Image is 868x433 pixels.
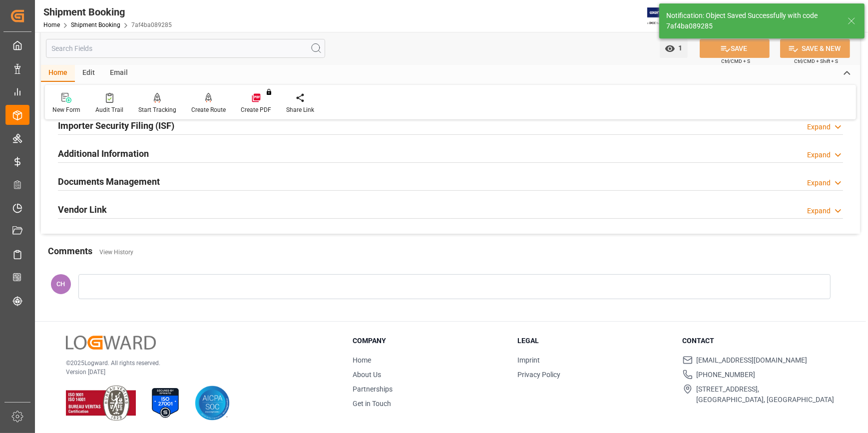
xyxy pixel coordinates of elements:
[43,21,60,28] a: Home
[807,150,831,160] div: Expand
[517,356,540,364] a: Imprint
[353,371,381,379] a: About Us
[353,400,391,408] a: Get in Touch
[66,368,328,377] p: Version [DATE]
[41,65,75,82] div: Home
[191,105,226,114] div: Create Route
[148,386,183,421] img: ISO 27001 Certification
[57,280,65,288] span: CH
[58,119,174,132] h2: Importer Security Filing (ISF)
[66,336,156,350] img: Logward Logo
[58,147,149,160] h2: Additional Information
[102,65,135,82] div: Email
[95,105,123,114] div: Audit Trail
[660,39,688,58] button: open menu
[58,203,107,216] h2: Vendor Link
[195,386,230,421] img: AICPA SOC
[700,39,770,58] button: SAVE
[99,249,133,256] a: View History
[46,39,325,58] input: Search Fields
[517,336,670,346] h3: Legal
[48,244,92,258] h2: Comments
[697,370,756,380] span: [PHONE_NUMBER]
[66,359,328,368] p: © 2025 Logward. All rights reserved.
[353,385,393,393] a: Partnerships
[697,355,808,366] span: [EMAIL_ADDRESS][DOMAIN_NAME]
[286,105,314,114] div: Share Link
[721,57,750,65] span: Ctrl/CMD + S
[517,371,560,379] a: Privacy Policy
[780,39,850,58] button: SAVE & NEW
[138,105,176,114] div: Start Tracking
[666,10,838,31] div: Notification: Object Saved Successfully with code 7af4ba089285
[75,65,102,82] div: Edit
[675,44,683,52] span: 1
[794,57,838,65] span: Ctrl/CMD + Shift + S
[807,178,831,188] div: Expand
[807,206,831,216] div: Expand
[71,21,120,28] a: Shipment Booking
[807,122,831,132] div: Expand
[353,356,371,364] a: Home
[353,336,505,346] h3: Company
[647,7,682,25] img: Exertis%20JAM%20-%20Email%20Logo.jpg_1722504956.jpg
[58,175,160,188] h2: Documents Management
[52,105,80,114] div: New Form
[43,4,172,19] div: Shipment Booking
[697,384,835,405] span: [STREET_ADDRESS], [GEOGRAPHIC_DATA], [GEOGRAPHIC_DATA]
[683,336,835,346] h3: Contact
[66,386,136,421] img: ISO 9001 & ISO 14001 Certification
